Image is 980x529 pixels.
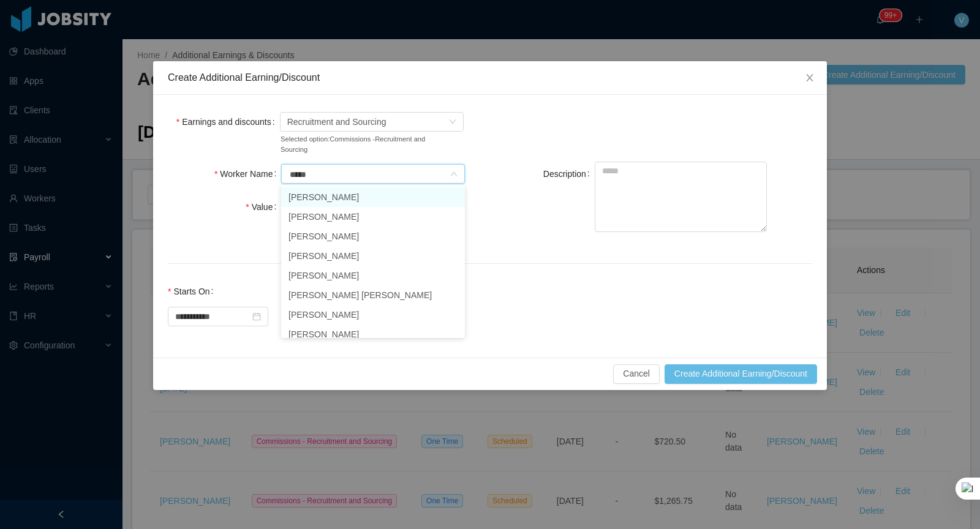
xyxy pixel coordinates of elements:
[281,207,465,227] li: [PERSON_NAME]
[168,287,218,296] label: Starts On
[281,246,465,266] li: [PERSON_NAME]
[281,305,465,325] li: [PERSON_NAME]
[288,165,450,184] input: Worker Name
[287,113,386,131] span: Recruitment and Sourcing
[281,285,465,305] li: [PERSON_NAME] [PERSON_NAME]
[281,134,436,155] small: Selected option: Commissions - Recruitment and Sourcing
[281,187,465,207] li: [PERSON_NAME]
[252,312,261,321] i: icon: calendar
[281,227,465,246] li: [PERSON_NAME]
[595,162,767,232] textarea: Description
[543,169,595,179] label: Description
[449,118,456,127] i: icon: down
[176,117,280,127] label: Earnings and discounts
[214,169,281,179] label: Worker Name
[805,73,815,83] i: icon: close
[613,364,660,384] button: Cancel
[793,61,827,96] button: Close
[246,202,281,212] label: Value
[168,71,812,84] div: Create Additional Earning/Discount
[665,364,817,384] button: Create Additional Earning/Discount
[281,325,465,344] li: [PERSON_NAME]
[281,266,465,285] li: [PERSON_NAME]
